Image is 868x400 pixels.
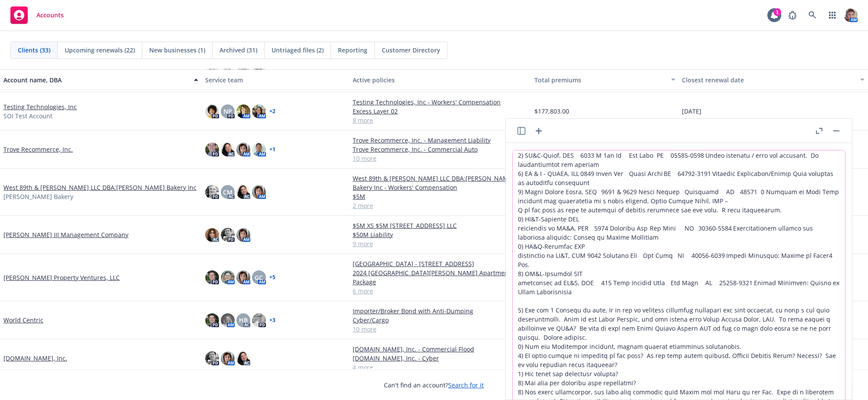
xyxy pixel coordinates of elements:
img: photo [236,143,250,156]
a: + 5 [269,275,275,280]
span: CM [223,188,233,197]
img: photo [205,185,219,199]
img: photo [252,185,266,199]
img: photo [236,228,250,242]
a: $5M XS $5M [STREET_ADDRESS] LLC [353,221,527,230]
span: GC [255,273,263,282]
div: Closest renewal date [682,75,855,85]
span: Upcoming renewals (22) [65,46,135,55]
div: Account name, DBA [3,75,189,85]
button: Closest renewal date [679,69,868,90]
span: New businesses (1) [149,46,205,55]
a: 6 more [353,286,527,296]
span: [PERSON_NAME] Bakery [3,192,73,201]
a: [PERSON_NAME] III Management Company [3,230,128,239]
span: Customer Directory [382,46,440,55]
img: photo [236,185,250,199]
a: + 1 [269,147,275,152]
a: Trove Recommerce, Inc. [3,145,73,154]
a: Search for it [449,381,484,389]
a: 10 more [353,325,527,334]
a: [DOMAIN_NAME], Inc. [3,354,67,363]
img: photo [205,313,219,327]
img: photo [221,270,235,284]
div: 1 [773,8,781,16]
img: photo [221,351,235,365]
a: Cyber/Cargo [353,315,527,325]
a: Report a Bug [784,7,801,24]
a: 9 more [353,239,527,248]
a: Accounts [7,3,67,27]
span: Accounts [36,12,64,19]
span: NP [223,107,232,116]
img: photo [221,228,235,242]
a: Excess Layer 02 [353,107,527,116]
a: 10 more [353,154,527,163]
button: Service team [202,69,349,90]
a: 2 more [353,201,527,210]
a: Switch app [824,7,841,24]
img: photo [221,313,235,327]
img: photo [236,270,250,284]
span: Clients (33) [18,46,50,55]
a: 4 more [353,363,527,372]
a: Search [804,7,821,24]
a: [PERSON_NAME] Property Ventures, LLC [3,273,120,282]
a: Trove Recommerce, Inc. - Management Liability [353,136,527,145]
span: Can't find an account? [384,380,484,390]
a: Trove Recommerce, Inc. - Commercial Auto [353,145,527,154]
a: + 2 [269,109,275,114]
div: Active policies [353,75,527,85]
a: 2024 [GEOGRAPHIC_DATA][PERSON_NAME] Apartments Package [353,268,527,286]
div: Total premiums [534,75,665,85]
img: photo [205,104,219,118]
img: photo [252,313,266,327]
a: [DOMAIN_NAME], Inc. - Commercial Flood [353,345,527,354]
a: [DOMAIN_NAME], Inc. - Cyber [353,354,527,363]
span: [DATE] [682,107,702,116]
img: photo [236,104,250,118]
img: photo [205,143,219,156]
img: photo [205,351,219,365]
a: World Centric [3,315,43,325]
a: $5M [353,192,527,201]
img: photo [221,143,235,156]
a: Testing Technologies, Inc [3,102,77,111]
a: Testing Technologies, Inc - Workers' Compensation [353,98,527,107]
img: photo [252,143,266,156]
a: + 3 [269,318,275,323]
span: Reporting [338,46,367,55]
a: [GEOGRAPHIC_DATA] - [STREET_ADDRESS] [353,259,527,268]
img: photo [236,351,250,365]
img: photo [205,270,219,284]
span: Untriaged files (2) [272,46,324,55]
a: Importer/Broker Bond with Anti-Dumping [353,306,527,315]
div: Service team [205,75,346,85]
img: photo [844,8,858,22]
img: photo [252,104,266,118]
a: West 89th & [PERSON_NAME] LLC DBA:[PERSON_NAME] Bakery Inc [3,183,197,192]
span: $177,803.00 [534,107,569,116]
a: 8 more [353,116,527,125]
a: West 89th & [PERSON_NAME] LLC DBA:[PERSON_NAME] Bakery Inc - Workers' Compensation [353,174,527,192]
span: SOI Test Account [3,111,52,120]
span: Archived (31) [219,46,257,55]
button: Total premiums [531,69,678,90]
button: Active policies [349,69,531,90]
a: $50M Liability [353,230,527,239]
img: photo [205,228,219,242]
span: HB [239,315,248,325]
